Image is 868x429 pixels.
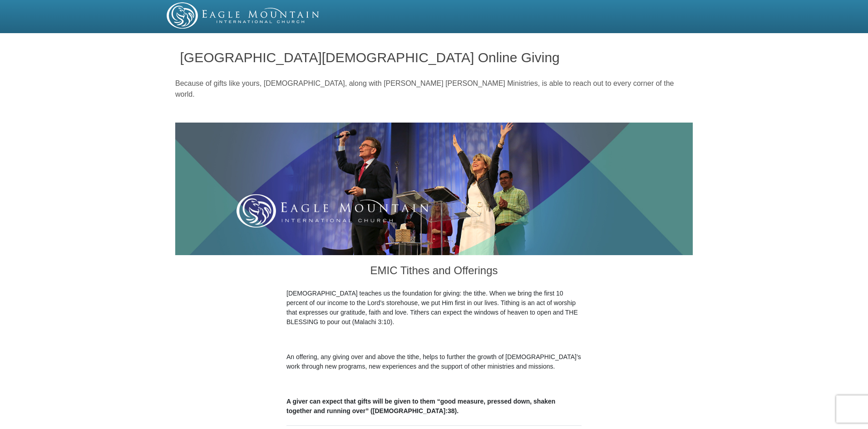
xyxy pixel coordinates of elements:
p: [DEMOGRAPHIC_DATA] teaches us the foundation for giving: the tithe. When we bring the first 10 pe... [286,289,582,327]
img: EMIC [167,2,320,29]
h3: EMIC Tithes and Offerings [286,255,582,289]
p: Because of gifts like yours, [DEMOGRAPHIC_DATA], along with [PERSON_NAME] [PERSON_NAME] Ministrie... [175,78,693,100]
p: An offering, any giving over and above the tithe, helps to further the growth of [DEMOGRAPHIC_DAT... [286,352,582,371]
h1: [GEOGRAPHIC_DATA][DEMOGRAPHIC_DATA] Online Giving [180,50,688,65]
b: A giver can expect that gifts will be given to them “good measure, pressed down, shaken together ... [286,398,555,414]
